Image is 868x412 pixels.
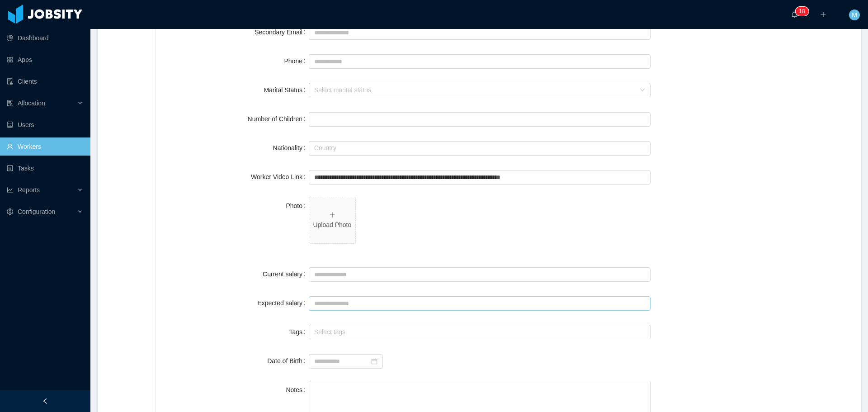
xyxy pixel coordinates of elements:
span: Reports [18,186,40,194]
p: 1 [799,7,802,16]
sup: 18 [795,7,808,16]
input: Expected salary [309,296,651,311]
span: Allocation [18,99,45,107]
label: Photo [286,202,308,209]
span: Configuration [18,208,55,215]
input: Secondary Email [309,25,651,40]
a: icon: profileTasks [7,159,83,177]
i: icon: plus [329,212,335,218]
label: Number of Children [248,115,309,123]
label: Notes [286,386,308,393]
i: icon: bell [791,11,797,18]
a: icon: pie-chartDashboard [7,29,83,47]
label: Current salary [263,270,309,278]
label: Marital Status [264,86,308,94]
input: Current salary [309,267,651,282]
i: icon: solution [7,100,13,106]
label: Expected salary [257,299,309,307]
div: Select tags [314,327,641,336]
i: icon: setting [7,208,13,215]
i: icon: plus [820,11,826,18]
label: Date of Birth [267,357,309,365]
a: icon: robotUsers [7,116,83,134]
label: Worker Video Link [251,173,309,180]
a: icon: appstoreApps [7,51,83,69]
input: Number of Children [309,112,651,127]
p: Upload Photo [313,220,352,230]
input: Worker Video Link [309,170,651,185]
a: icon: auditClients [7,72,83,90]
input: Tags [311,327,316,337]
input: Phone [309,54,651,69]
label: Nationality [273,144,309,152]
i: icon: down [640,87,645,94]
i: icon: line-chart [7,187,13,193]
label: Tags [289,328,308,336]
a: icon: userWorkers [7,137,83,156]
label: Secondary Email [255,28,309,36]
div: Select marital status [314,85,635,95]
span: icon: plusUpload Photo [309,197,355,243]
span: M [852,9,857,20]
label: Phone [284,57,308,65]
p: 8 [802,7,805,16]
i: icon: calendar [371,358,377,365]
